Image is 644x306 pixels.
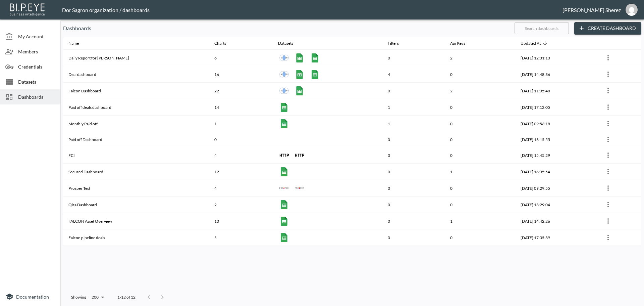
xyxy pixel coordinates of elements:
[278,166,290,178] a: SBL
[382,99,445,116] th: 1
[597,196,641,213] th: {"type":{"isMobxInjector":true,"displayName":"inject-with-userStore-stripeStore-dashboardsStore(O...
[382,83,445,99] th: 0
[63,83,209,99] th: Falcon Dashboard
[603,166,613,177] button: more
[209,132,273,147] th: 0
[273,164,382,180] th: {"type":"div","key":null,"ref":null,"props":{"style":{"display":"flex","gap":10},"children":[{"ty...
[597,180,641,196] th: {"type":{"isMobxInjector":true,"displayName":"inject-with-userStore-stripeStore-dashboardsStore(O...
[62,7,562,13] div: Dor Sagron organization / dashboards
[278,39,302,47] span: Datasets
[603,232,613,243] button: more
[295,86,304,95] img: google sheets
[63,99,209,116] th: Paid off deals dashboard
[574,22,641,35] button: Create Dashboard
[279,86,289,95] img: inner join icon
[382,66,445,83] th: 4
[445,116,515,132] th: 0
[293,182,306,194] a: loans
[279,102,289,112] img: google sheets
[278,215,290,227] a: Falcon All loans
[209,83,273,99] th: 22
[279,53,289,62] img: inner join icon
[273,99,382,116] th: {"type":"div","key":null,"ref":null,"props":{"style":{"display":"flex","gap":10},"children":[{"ty...
[445,83,515,99] th: 2
[273,83,382,99] th: {"type":"div","key":null,"ref":null,"props":{"style":{"display":"flex","gap":10},"children":[{"ty...
[309,68,321,80] a: IRR months to redemption
[445,180,515,196] th: 0
[209,180,273,196] th: 4
[8,2,47,17] img: bipeye-logo
[597,147,641,164] th: {"type":{"isMobxInjector":true,"displayName":"inject-with-userStore-stripeStore-dashboardsStore(O...
[63,213,209,229] th: FALCON Asset Overview
[293,68,306,80] a: Falcon All loans
[515,213,597,229] th: 2025-03-05, 14:42:26
[309,52,321,64] a: Falcon pipeline deals
[597,99,641,116] th: {"type":{"isMobxInjector":true,"displayName":"inject-with-userStore-stripeStore-dashboardsStore(O...
[278,85,290,97] a: Union EJ Legal status update new + Nextres Legal Notes
[279,233,289,242] img: google sheets
[603,183,613,193] button: more
[597,229,641,246] th: {"type":{"isMobxInjector":true,"displayName":"inject-with-userStore-stripeStore-dashboardsStore(O...
[382,164,445,180] th: 0
[278,52,290,64] a: Union EJ Legal status update new + Nextres Legal Notes
[603,102,613,113] button: more
[278,199,290,211] a: Qira IBI Tenant Details
[515,164,597,180] th: 2025-06-22, 16:35:54
[273,50,382,66] th: {"type":"div","key":null,"ref":null,"props":{"style":{"display":"flex","gap":10},"children":[{"ty...
[295,70,304,79] img: google sheets
[279,183,289,193] img: prosper
[382,50,445,66] th: 0
[621,2,642,18] button: ariels@ibi.co.il
[597,116,641,132] th: {"type":{"isMobxInjector":true,"displayName":"inject-with-userStore-stripeStore-dashboardsStore(O...
[279,200,289,209] img: google sheets
[63,180,209,196] th: Prosper Test
[450,39,465,47] div: Api Keys
[209,164,273,180] th: 12
[63,164,209,180] th: Secured Dashboard
[68,39,79,47] div: Name
[63,147,209,164] th: FCI
[515,50,597,66] th: 2025-09-10, 12:31:13
[515,99,597,116] th: 2025-08-11, 17:12:05
[521,39,541,47] div: Updated At
[293,149,306,161] a: FCI - getLoanPortfolio
[273,132,382,147] th: {"type":"div","key":null,"ref":null,"props":{"style":{"display":"flex","gap":10}},"_owner":null}
[445,196,515,213] th: 0
[273,180,382,196] th: {"type":"div","key":null,"ref":null,"props":{"style":{"display":"flex","gap":10},"children":[{"ty...
[515,147,597,164] th: 2025-07-06, 15:45:29
[515,132,597,147] th: 2025-07-30, 13:15:55
[18,78,55,85] span: Datasets
[626,4,638,16] img: 7f1cc0c13fc86b218cd588550a649ee5
[209,229,273,246] th: 5
[278,68,290,80] a: Union EJ Legal status update new + Nextres Legal Notes
[63,50,209,66] th: Daily Report for Amir
[382,132,445,147] th: 0
[445,132,515,147] th: 0
[273,213,382,229] th: {"type":"div","key":null,"ref":null,"props":{"style":{"display":"flex","gap":10},"children":[{"ty...
[445,213,515,229] th: 1
[71,294,86,300] p: Showing
[273,229,382,246] th: {"type":"div","key":null,"ref":null,"props":{"style":{"display":"flex","gap":10},"children":[{"ty...
[278,149,290,161] a: FCI - getInterestAccrual
[295,150,304,160] img: http icon
[597,66,641,83] th: {"type":{"isMobxInjector":true,"displayName":"inject-with-userStore-stripeStore-dashboardsStore(O...
[278,231,290,244] a: Falcon pipeline deals
[278,101,290,113] a: Falcon All loans
[382,213,445,229] th: 0
[382,116,445,132] th: 1
[515,116,597,132] th: 2025-08-04, 09:56:18
[603,52,613,63] button: more
[450,39,474,47] span: Api Keys
[209,213,273,229] th: 10
[18,63,55,70] span: Credentials
[603,199,613,210] button: more
[279,216,289,226] img: google sheets
[89,293,107,302] div: 200
[603,216,613,226] button: more
[63,24,509,32] p: Dashboards
[521,39,549,47] span: Updated At
[279,150,289,160] img: http icon
[279,119,289,128] img: google sheets
[603,134,613,145] button: more
[278,118,290,130] a: Falcon All loans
